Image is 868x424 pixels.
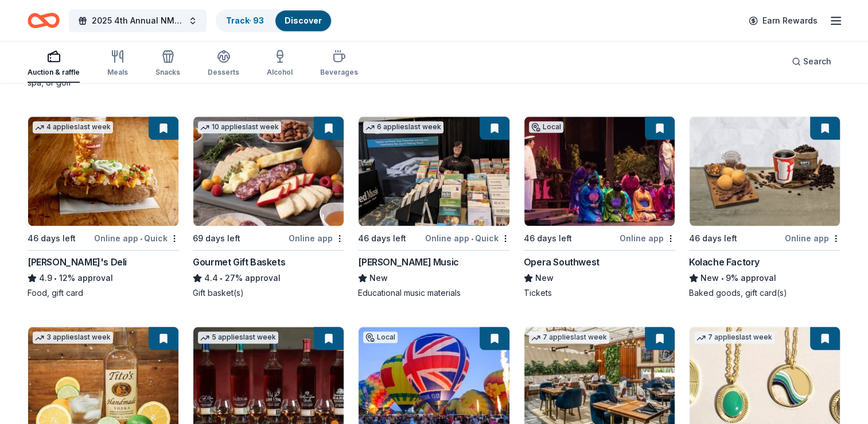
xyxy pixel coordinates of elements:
a: Earn Rewards [742,10,824,31]
div: Online app [620,231,675,245]
div: [PERSON_NAME] Music [358,255,458,269]
div: Gift basket(s) [193,287,344,299]
button: 2025 4th Annual NMAEYC Snowball Gala [69,9,207,32]
a: Image for Jason's Deli4 applieslast week46 days leftOnline app•Quick[PERSON_NAME]'s Deli4.9•12% a... [28,116,179,299]
button: Auction & raffle [28,45,80,83]
div: Gourmet Gift Baskets [193,255,285,269]
span: • [54,273,57,283]
button: Beverages [320,45,358,83]
a: Track· 93 [226,16,264,25]
span: 4.9 [39,271,52,285]
div: 46 days left [524,232,572,245]
div: 46 days left [28,232,76,245]
div: Meals [107,68,128,77]
div: Food, gift card [28,287,179,299]
div: Local [529,121,563,133]
div: 12% approval [28,271,179,285]
a: Discover [285,16,322,25]
div: Local [363,332,398,343]
button: Desserts [208,45,239,83]
span: 2025 4th Annual NMAEYC Snowball Gala [92,14,184,28]
div: Tickets [524,287,675,299]
button: Track· 93Discover [216,9,332,32]
button: Meals [107,45,128,83]
div: Online app Quick [425,231,510,245]
div: Online app [289,231,344,245]
a: Home [28,7,60,34]
div: 6 applies last week [363,121,443,133]
img: Image for Alfred Music [359,117,509,226]
img: Image for Opera Southwest [524,117,675,226]
span: New [700,271,719,285]
a: Image for Gourmet Gift Baskets10 applieslast week69 days leftOnline appGourmet Gift Baskets4.4•27... [193,116,344,299]
span: Search [803,55,831,68]
div: 9% approval [689,271,840,285]
button: Search [783,50,840,73]
span: • [721,273,723,283]
div: Educational music materials [358,287,509,299]
div: Auction & raffle [28,68,80,77]
a: Image for Alfred Music6 applieslast week46 days leftOnline app•Quick[PERSON_NAME] MusicNewEducati... [358,116,509,299]
button: Snacks [155,45,180,83]
button: Alcohol [267,45,293,83]
span: New [535,271,554,285]
div: 7 applies last week [529,332,609,344]
a: Image for Opera SouthwestLocal46 days leftOnline appOpera SouthwestNewTickets [524,116,675,299]
div: Snacks [155,68,180,77]
span: • [140,234,142,243]
div: 27% approval [193,271,344,285]
div: 5 applies last week [198,332,278,344]
div: Baked goods, gift card(s) [689,287,840,299]
div: 69 days left [193,232,240,245]
a: Image for Kolache Factory46 days leftOnline appKolache FactoryNew•9% approvalBaked goods, gift ca... [689,116,840,299]
span: 4.4 [204,271,218,285]
div: Opera Southwest [524,255,600,269]
img: Image for Kolache Factory [690,117,840,226]
div: 10 applies last week [198,121,281,133]
div: Online app Quick [94,231,179,245]
div: 3 applies last week [33,332,113,344]
div: Kolache Factory [689,255,760,269]
div: 46 days left [689,232,737,245]
div: 46 days left [358,232,406,245]
span: • [220,273,223,283]
div: [PERSON_NAME]'s Deli [28,255,127,269]
div: 4 applies last week [33,121,113,133]
div: Alcohol [267,68,293,77]
img: Image for Gourmet Gift Baskets [193,117,344,226]
div: Desserts [208,68,239,77]
span: • [471,234,473,243]
div: Beverages [320,68,358,77]
div: 7 applies last week [694,332,774,344]
div: Online app [785,231,840,245]
span: New [369,271,388,285]
img: Image for Jason's Deli [28,117,178,226]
